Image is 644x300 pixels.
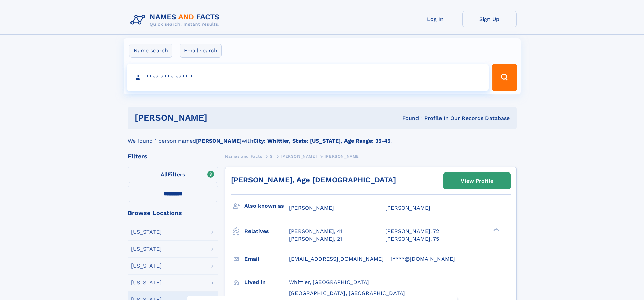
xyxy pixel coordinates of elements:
[131,263,162,269] div: [US_STATE]
[289,235,342,243] a: [PERSON_NAME], 21
[128,153,218,159] div: Filters
[128,167,218,183] label: Filters
[289,290,405,296] span: [GEOGRAPHIC_DATA], [GEOGRAPHIC_DATA]
[270,152,273,160] a: G
[244,200,289,212] h3: Also known as
[444,173,510,189] a: View Profile
[128,210,218,216] div: Browse Locations
[129,44,172,58] label: Name search
[462,11,517,27] a: Sign Up
[128,129,517,145] div: We found 1 person named with .
[325,154,361,159] span: [PERSON_NAME]
[289,256,384,262] span: [EMAIL_ADDRESS][DOMAIN_NAME]
[289,228,342,235] a: [PERSON_NAME], 41
[196,138,242,144] b: [PERSON_NAME]
[385,228,439,235] a: [PERSON_NAME], 72
[408,11,462,27] a: Log In
[385,235,439,243] a: [PERSON_NAME], 75
[305,115,510,122] div: Found 1 Profile In Our Records Database
[492,64,517,91] button: Search Button
[135,114,305,122] h1: [PERSON_NAME]
[131,280,162,285] div: [US_STATE]
[180,44,222,58] label: Email search
[385,205,430,211] span: [PERSON_NAME]
[127,64,489,91] input: search input
[461,173,493,189] div: View Profile
[231,176,396,184] a: [PERSON_NAME], Age [DEMOGRAPHIC_DATA]
[244,226,289,237] h3: Relatives
[131,246,162,252] div: [US_STATE]
[270,154,273,159] span: G
[244,277,289,288] h3: Lived in
[253,138,390,144] b: City: Whittier, State: [US_STATE], Age Range: 35-45
[492,228,500,232] div: ❯
[281,154,317,159] span: [PERSON_NAME]
[128,11,225,29] img: Logo Names and Facts
[225,152,262,160] a: Names and Facts
[281,152,317,160] a: [PERSON_NAME]
[244,253,289,265] h3: Email
[289,205,334,211] span: [PERSON_NAME]
[289,279,369,285] span: Whittier, [GEOGRAPHIC_DATA]
[131,229,162,235] div: [US_STATE]
[161,171,168,178] span: All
